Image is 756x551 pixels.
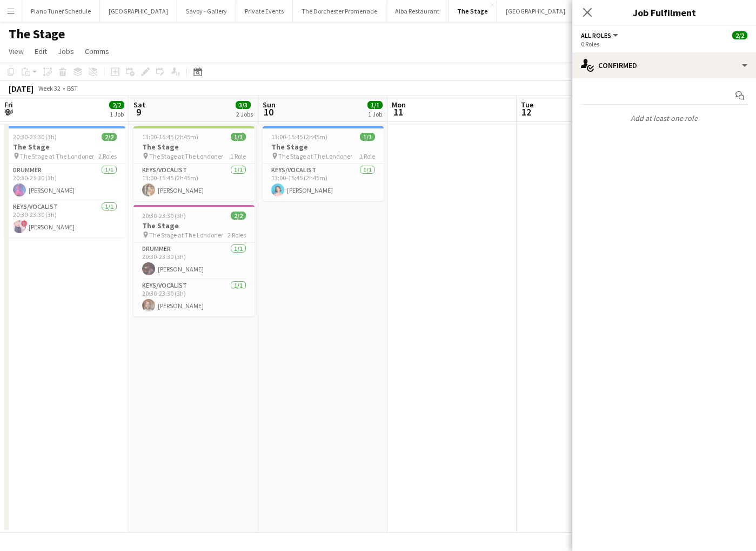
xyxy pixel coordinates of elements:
div: BST [67,84,78,92]
span: 3/3 [236,101,251,109]
a: Jobs [53,44,78,58]
span: 2/2 [231,212,246,220]
a: View [4,44,28,58]
span: ! [21,220,28,227]
span: 1/1 [231,133,246,141]
span: All roles [581,31,611,39]
button: Savoy - Gallery [177,1,236,22]
div: 1 Job [368,110,382,118]
button: [GEOGRAPHIC_DATA] [100,1,177,22]
span: 2/2 [109,101,124,109]
button: The Stage [449,1,497,22]
app-card-role: Keys/Vocalist1/120:30-23:30 (3h)![PERSON_NAME] [4,201,125,237]
span: 13:00-15:45 (2h45m) [271,133,327,141]
span: 1 Role [230,152,246,160]
app-card-role: Drummer1/120:30-23:30 (3h)[PERSON_NAME] [133,243,255,280]
span: 10 [261,106,276,118]
span: The Stage at The Londoner [278,152,352,160]
h3: Job Fulfilment [572,5,756,19]
app-job-card: 13:00-15:45 (2h45m)1/1The Stage The Stage at The Londoner1 RoleKeys/Vocalist1/113:00-15:45 (2h45m... [133,126,255,201]
div: Confirmed [572,52,756,78]
span: 11 [390,106,406,118]
a: Edit [30,44,51,58]
span: 13:00-15:45 (2h45m) [142,133,198,141]
app-card-role: Keys/Vocalist1/113:00-15:45 (2h45m)[PERSON_NAME] [263,164,384,201]
button: Piano Tuner Schedule [22,1,100,22]
span: 2/2 [732,31,747,39]
app-job-card: 13:00-15:45 (2h45m)1/1The Stage The Stage at The Londoner1 RoleKeys/Vocalist1/113:00-15:45 (2h45m... [263,126,384,201]
span: 2 Roles [98,152,117,160]
span: 8 [3,106,13,118]
span: Sun [263,100,276,110]
span: 20:30-23:30 (3h) [142,212,186,220]
span: The Stage at The Londoner [149,152,223,160]
p: Add at least one role [572,109,756,127]
span: 20:30-23:30 (3h) [13,133,57,141]
span: 1/1 [367,101,383,109]
span: The Stage at The Londoner [20,152,94,160]
span: 1 Role [359,152,375,160]
h3: The Stage [4,142,125,152]
span: Edit [35,46,47,56]
span: Comms [85,46,109,56]
span: Tue [521,100,533,110]
span: View [9,46,24,56]
button: All roles [581,31,620,39]
span: 1/1 [360,133,375,141]
span: Sat [133,100,145,110]
span: The Stage at The Londoner [149,231,223,239]
app-job-card: 20:30-23:30 (3h)2/2The Stage The Stage at The Londoner2 RolesDrummer1/120:30-23:30 (3h)[PERSON_NA... [4,126,125,237]
h1: The Stage [9,26,65,42]
h3: The Stage [263,142,384,152]
app-card-role: Drummer1/120:30-23:30 (3h)[PERSON_NAME] [4,164,125,201]
div: 1 Job [110,110,124,118]
span: 12 [519,106,533,118]
app-card-role: Keys/Vocalist1/113:00-15:45 (2h45m)[PERSON_NAME] [133,164,255,201]
span: 9 [132,106,145,118]
span: Mon [392,100,406,110]
span: 2/2 [102,133,117,141]
app-job-card: 20:30-23:30 (3h)2/2The Stage The Stage at The Londoner2 RolesDrummer1/120:30-23:30 (3h)[PERSON_NA... [133,205,255,316]
button: Private Events [236,1,293,22]
h3: The Stage [133,221,255,230]
button: Alba Restaurant [386,1,449,22]
a: Comms [81,44,113,58]
span: 2 Roles [228,231,246,239]
h3: The Stage [133,142,255,152]
div: [DATE] [9,83,34,94]
button: The Dorchester Promenade [293,1,386,22]
span: Week 32 [36,84,63,92]
span: Jobs [58,46,74,56]
div: 2 Jobs [236,110,253,118]
button: [GEOGRAPHIC_DATA] [497,1,574,22]
div: 0 Roles [581,40,747,48]
span: Fri [4,100,13,110]
app-card-role: Keys/Vocalist1/120:30-23:30 (3h)[PERSON_NAME] [133,280,255,316]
